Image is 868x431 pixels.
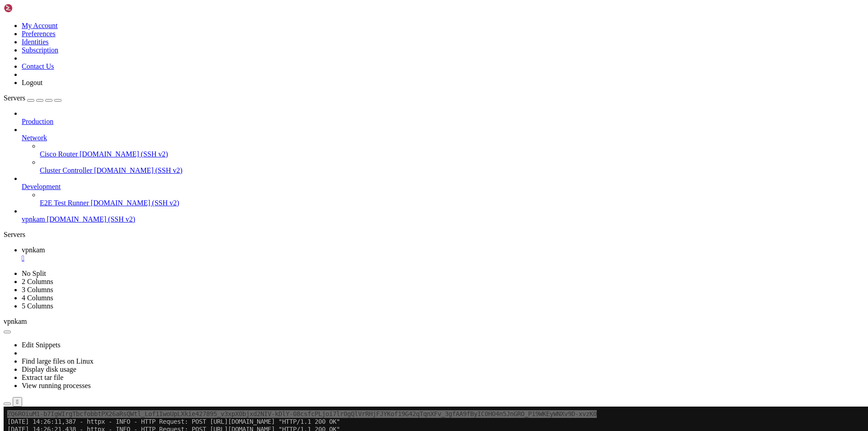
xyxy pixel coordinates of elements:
[4,57,750,65] x-row: [DATE] 14:27:11,699 - httpx - INFO - HTTP Request: POST [URL][DOMAIN_NAME] "HTTP/1.1 200 OK"
[40,191,864,207] li: E2E Test Runner [DOMAIN_NAME] (SSH v2)
[4,288,750,296] x-row: [DATE] 14:32:13,194 - httpx - INFO - HTTP Request: POST [URL][DOMAIN_NAME] "HTTP/1.1 200 OK"
[22,118,53,125] span: Production
[22,215,864,223] a: vpnkam [DOMAIN_NAME] (SSH v2)
[4,219,750,227] x-row: [DATE] 14:30:42,755 - httpx - INFO - HTTP Request: POST [URL][DOMAIN_NAME] "HTTP/1.1 200 OK"
[80,150,168,158] span: [DOMAIN_NAME] (SSH v2)
[4,357,750,365] x-row: [DATE] 14:33:43,629 - httpx - INFO - HTTP Request: POST [URL][DOMAIN_NAME] "HTTP/1.1 200 OK"
[40,158,864,175] li: Cluster Controller [DOMAIN_NAME] (SSH v2)
[4,204,750,211] x-row: [DATE] 14:30:22,655 - httpx - INFO - HTTP Request: POST [URL][DOMAIN_NAME] "HTTP/1.1 200 OK"
[22,183,61,190] span: Development
[22,30,56,38] a: Preferences
[22,62,54,70] a: Contact Us
[4,119,750,127] x-row: [DATE] 14:28:32,111 - httpx - INFO - HTTP Request: POST [URL][DOMAIN_NAME] "HTTP/1.1 200 OK"
[22,254,864,262] a: 
[22,175,864,207] li: Development
[22,294,53,302] a: 4 Columns
[22,286,53,294] a: 3 Columns
[4,342,750,350] x-row: [DATE] 14:33:23,531 - httpx - INFO - HTTP Request: POST [URL][DOMAIN_NAME] "HTTP/1.1 200 OK"
[40,150,78,158] span: Cisco Router
[22,302,53,310] a: 5 Columns
[4,242,750,250] x-row: [DATE] 14:31:12,903 - httpx - INFO - HTTP Request: POST [URL][DOMAIN_NAME] "HTTP/1.1 200 OK"
[13,397,22,407] button: 
[40,142,864,158] li: Cisco Router [DOMAIN_NAME] (SSH v2)
[22,134,47,142] span: Network
[4,27,750,34] x-row: [DATE] 14:26:31,494 - httpx - INFO - HTTP Request: POST [URL][DOMAIN_NAME] "HTTP/1.1 200 OK"
[91,199,179,207] span: [DOMAIN_NAME] (SSH v2)
[4,94,25,102] span: Servers
[4,111,750,119] x-row: [DATE] 14:28:22,061 - httpx - INFO - HTTP Request: POST [URL][DOMAIN_NAME] "HTTP/1.1 200 OK"
[4,280,750,288] x-row: [DATE] 14:32:03,145 - httpx - INFO - HTTP Request: POST [URL][DOMAIN_NAME] "HTTP/1.1 200 OK"
[40,199,89,207] span: E2E Test Runner
[4,317,27,325] span: vpnkam
[4,211,750,219] x-row: [DATE] 14:30:32,705 - httpx - INFO - HTTP Request: POST [URL][DOMAIN_NAME] "HTTP/1.1 200 OK"
[4,11,750,19] x-row: [DATE] 14:26:11,387 - httpx - INFO - HTTP Request: POST [URL][DOMAIN_NAME] "HTTP/1.1 200 OK"
[4,127,750,134] x-row: [DATE] 14:28:42,160 - httpx - INFO - HTTP Request: POST [URL][DOMAIN_NAME] "HTTP/1.1 200 OK"
[4,227,750,234] x-row: [DATE] 14:30:52,804 - httpx - INFO - HTTP Request: POST [URL][DOMAIN_NAME] "HTTP/1.1 200 OK"
[22,374,63,381] a: Extract tar file
[22,109,864,126] li: Production
[4,104,750,111] x-row: [DATE] 14:28:12,012 - httpx - INFO - HTTP Request: POST [URL][DOMAIN_NAME] "HTTP/1.1 200 OK"
[4,96,750,104] x-row: [DATE] 14:28:01,951 - httpx - INFO - HTTP Request: POST [URL][DOMAIN_NAME] "HTTP/1.1 200 OK"
[22,207,864,223] li: vpnkam [DOMAIN_NAME] (SSH v2)
[47,215,136,223] span: [DOMAIN_NAME] (SSH v2)
[22,278,53,285] a: 2 Columns
[4,188,750,196] x-row: [DATE] 14:30:02,556 - httpx - INFO - HTTP Request: POST [URL][DOMAIN_NAME] "HTTP/1.1 200 OK"
[22,118,864,126] a: Production
[4,88,750,96] x-row: [DATE] 14:27:51,902 - httpx - INFO - HTTP Request: POST [URL][DOMAIN_NAME] "HTTP/1.1 200 OK"
[4,150,750,157] x-row: [DATE] 14:29:12,306 - httpx - INFO - HTTP Request: POST [URL][DOMAIN_NAME] "HTTP/1.1 200 OK"
[40,166,92,174] span: Cluster Controller
[4,65,750,73] x-row: [DATE] 14:27:21,749 - httpx - INFO - HTTP Request: POST [URL][DOMAIN_NAME] "HTTP/1.1 200 OK"
[4,334,750,342] x-row: [DATE] 14:33:13,482 - httpx - INFO - HTTP Request: POST [URL][DOMAIN_NAME] "HTTP/1.1 200 OK"
[4,319,750,327] x-row: [DATE] 14:32:53,386 - httpx - INFO - HTTP Request: POST [URL][DOMAIN_NAME] "HTTP/1.1 200 OK"
[4,250,750,257] x-row: [DATE] 14:31:22,951 - httpx - INFO - HTTP Request: POST [URL][DOMAIN_NAME] "HTTP/1.1 200 OK"
[40,166,864,175] a: Cluster Controller [DOMAIN_NAME] (SSH v2)
[22,246,864,262] a: vpnkam
[4,296,750,303] x-row: [DATE] 14:32:23,242 - httpx - INFO - HTTP Request: POST [URL][DOMAIN_NAME] "HTTP/1.1 200 OK"
[4,196,750,204] x-row: [DATE] 14:30:12,605 - httpx - INFO - HTTP Request: POST [URL][DOMAIN_NAME] "HTTP/1.1 200 OK"
[4,19,750,27] x-row: [DATE] 14:26:21,438 - httpx - INFO - HTTP Request: POST [URL][DOMAIN_NAME] "HTTP/1.1 200 OK"
[22,365,76,373] a: Display disk usage
[16,398,19,405] div: 
[4,165,750,173] x-row: [DATE] 14:29:32,411 - httpx - INFO - HTTP Request: POST [URL][DOMAIN_NAME] "HTTP/1.1 200 OK"
[4,157,750,165] x-row: [DATE] 14:29:22,356 - httpx - INFO - HTTP Request: POST [URL][DOMAIN_NAME] "HTTP/1.1 200 OK"
[4,134,750,142] x-row: [DATE] 14:28:52,209 - httpx - INFO - HTTP Request: POST [URL][DOMAIN_NAME] "HTTP/1.1 200 OK"
[4,34,750,42] x-row: [DATE] 14:26:41,544 - httpx - INFO - HTTP Request: POST [URL][DOMAIN_NAME] "HTTP/1.1 200 OK"
[22,183,864,191] a: Development
[22,341,61,349] a: Edit Snippets
[22,270,46,277] a: No Split
[22,79,42,86] a: Logout
[40,150,864,158] a: Cisco Router [DOMAIN_NAME] (SSH v2)
[22,382,91,389] a: View running processes
[4,327,750,334] x-row: [DATE] 14:33:03,434 - httpx - INFO - HTTP Request: POST [URL][DOMAIN_NAME] "HTTP/1.1 200 OK"
[4,42,750,50] x-row: [DATE] 14:26:51,600 - httpx - INFO - HTTP Request: POST [URL][DOMAIN_NAME] "HTTP/1.1 200 OK"
[4,81,750,88] x-row: [DATE] 14:27:41,848 - httpx - INFO - HTTP Request: POST [URL][DOMAIN_NAME] "HTTP/1.1 200 OK"
[22,357,94,365] a: Find large files on Linux
[22,46,58,54] a: Subscription
[22,246,45,254] span: vpnkam
[40,199,864,207] a: E2E Test Runner [DOMAIN_NAME] (SSH v2)
[22,38,49,46] a: Identities
[4,257,750,265] x-row: [DATE] 14:31:32,999 - httpx - INFO - HTTP Request: POST [URL][DOMAIN_NAME] "HTTP/1.1 200 OK"
[4,94,61,102] a: Servers
[22,215,45,223] span: vpnkam
[4,350,750,357] x-row: [DATE] 14:33:33,581 - httpx - INFO - HTTP Request: POST [URL][DOMAIN_NAME] "HTTP/1.1 200 OK"
[4,231,864,239] div: Servers
[4,180,750,188] x-row: [DATE] 14:29:52,506 - httpx - INFO - HTTP Request: POST [URL][DOMAIN_NAME] "HTTP/1.1 200 OK"
[94,166,183,174] span: [DOMAIN_NAME] (SSH v2)
[4,234,750,242] x-row: [DATE] 14:31:02,853 - httpx - INFO - HTTP Request: POST [URL][DOMAIN_NAME] "HTTP/1.1 200 OK"
[22,126,864,175] li: Network
[4,303,750,311] x-row: [DATE] 14:32:33,290 - httpx - INFO - HTTP Request: POST [URL][DOMAIN_NAME] "HTTP/1.1 200 OK"
[4,311,750,319] x-row: [DATE] 14:32:43,338 - httpx - INFO - HTTP Request: POST [URL][DOMAIN_NAME] "HTTP/1.1 200 OK"
[4,4,750,11] x-row: ZQ6ROiuM1-b7IgWIrgTbcfobbtPX26aRsQWtl_Lof1IwoUpLXkie427895_v3xpX0bjxd2NIV-kDlY-08csfcPLjoi7lr0gQl...
[4,4,56,13] img: Shellngn
[22,22,58,29] a: My Account
[4,50,750,57] x-row: [DATE] 14:27:01,649 - httpx - INFO - HTTP Request: POST [URL][DOMAIN_NAME] "HTTP/1.1 200 OK"
[4,173,750,180] x-row: [DATE] 14:29:42,459 - httpx - INFO - HTTP Request: POST [URL][DOMAIN_NAME] "HTTP/1.1 200 OK"
[4,265,750,273] x-row: [DATE] 14:31:43,047 - httpx - INFO - HTTP Request: POST [URL][DOMAIN_NAME] "HTTP/1.1 200 OK"
[22,134,864,142] a: Network
[4,73,750,81] x-row: [DATE] 14:27:31,798 - httpx - INFO - HTTP Request: POST [URL][DOMAIN_NAME] "HTTP/1.1 200 OK"
[4,142,750,150] x-row: [DATE] 14:29:02,256 - httpx - INFO - HTTP Request: POST [URL][DOMAIN_NAME] "HTTP/1.1 200 OK"
[4,273,750,280] x-row: [DATE] 14:31:53,096 - httpx - INFO - HTTP Request: POST [URL][DOMAIN_NAME] "HTTP/1.1 200 OK"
